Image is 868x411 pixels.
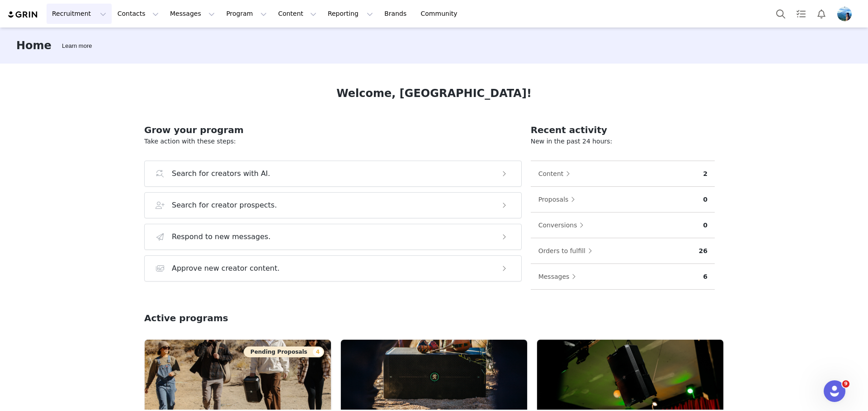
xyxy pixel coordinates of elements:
button: Search for creator prospects. [144,192,522,218]
button: Contacts [112,4,164,24]
a: Community [415,4,467,24]
button: Program [221,4,272,24]
p: 0 [703,221,708,230]
p: Take action with these steps: [144,137,522,146]
h2: Recent activity [531,123,715,137]
iframe: Intercom live chat [824,380,845,402]
button: Approve new creator content. [144,255,522,282]
button: Orders to fulfill [538,244,597,258]
button: Reporting [322,4,378,24]
h2: Active programs [144,311,228,325]
button: Notifications [811,4,831,24]
p: New in the past 24 hours: [531,137,715,146]
button: Proposals [538,192,580,207]
p: 6 [703,272,708,282]
h3: Home [16,37,52,54]
p: 2 [703,169,708,179]
button: Search for creators with AI. [144,161,522,187]
h3: Respond to new messages. [172,231,271,242]
h2: Grow your program [144,123,522,137]
span: 9 [842,380,849,388]
button: Content [538,166,575,181]
img: ab1d8336-3c7d-47da-be06-831445e0eb2a.jpg [837,7,852,21]
button: Recruitment [47,4,112,24]
button: Profile [832,7,861,21]
button: Content [273,4,322,24]
a: Tasks [791,4,811,24]
div: Tooltip anchor [60,42,94,51]
a: Brands [379,4,415,24]
button: Conversions [538,218,589,232]
button: Pending Proposals4 [244,346,324,357]
button: Messages [538,269,581,284]
button: Search [771,4,791,24]
h3: Search for creator prospects. [172,200,277,211]
p: 26 [699,246,708,256]
h3: Search for creators with AI. [172,168,270,179]
button: Messages [165,4,220,24]
img: grin logo [7,10,39,19]
h1: Welcome, [GEOGRAPHIC_DATA]! [336,85,532,102]
p: 0 [703,195,708,204]
button: Respond to new messages. [144,224,522,250]
h3: Approve new creator content. [172,263,280,274]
